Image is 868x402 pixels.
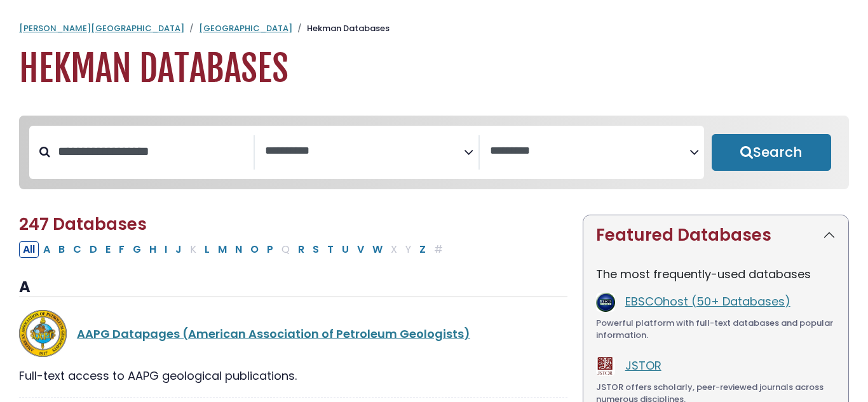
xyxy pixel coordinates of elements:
nav: Search filters [19,116,849,189]
button: Filter Results V [353,241,368,258]
input: Search database by title or keyword [50,141,254,162]
button: Submit for Search Results [712,134,831,171]
button: Filter Results G [129,241,145,258]
button: Filter Results S [309,241,323,258]
nav: breadcrumb [19,22,849,35]
h1: Hekman Databases [19,48,849,90]
button: Filter Results A [39,241,54,258]
button: Filter Results R [294,241,308,258]
button: Filter Results D [86,241,101,258]
span: 247 Databases [19,213,147,236]
button: Filter Results F [115,241,128,258]
button: Filter Results N [231,241,246,258]
button: Filter Results I [161,241,171,258]
a: JSTOR [625,358,661,373]
button: Filter Results J [172,241,186,258]
p: The most frequently-used databases [596,265,836,283]
div: Alpha-list to filter by first letter of database name [19,241,448,257]
button: Filter Results W [369,241,386,258]
button: Filter Results B [55,241,69,258]
button: Filter Results L [201,241,214,258]
textarea: Search [490,145,689,158]
h3: A [19,278,567,297]
button: Filter Results E [102,241,114,258]
div: Powerful platform with full-text databases and popular information. [596,317,836,342]
a: [GEOGRAPHIC_DATA] [199,22,292,34]
a: EBSCOhost (50+ Databases) [625,293,790,309]
button: Filter Results C [69,241,85,258]
button: All [19,241,39,258]
button: Featured Databases [583,215,848,255]
div: Full-text access to AAPG geological publications. [19,367,567,384]
button: Filter Results H [146,241,160,258]
button: Filter Results Z [416,241,430,258]
button: Filter Results T [323,241,337,258]
button: Filter Results P [263,241,277,258]
button: Filter Results M [214,241,231,258]
textarea: Search [265,145,465,158]
a: AAPG Datapages (American Association of Petroleum Geologists) [77,326,470,342]
button: Filter Results U [338,241,353,258]
button: Filter Results O [247,241,262,258]
a: [PERSON_NAME][GEOGRAPHIC_DATA] [19,22,184,34]
li: Hekman Databases [292,22,390,35]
